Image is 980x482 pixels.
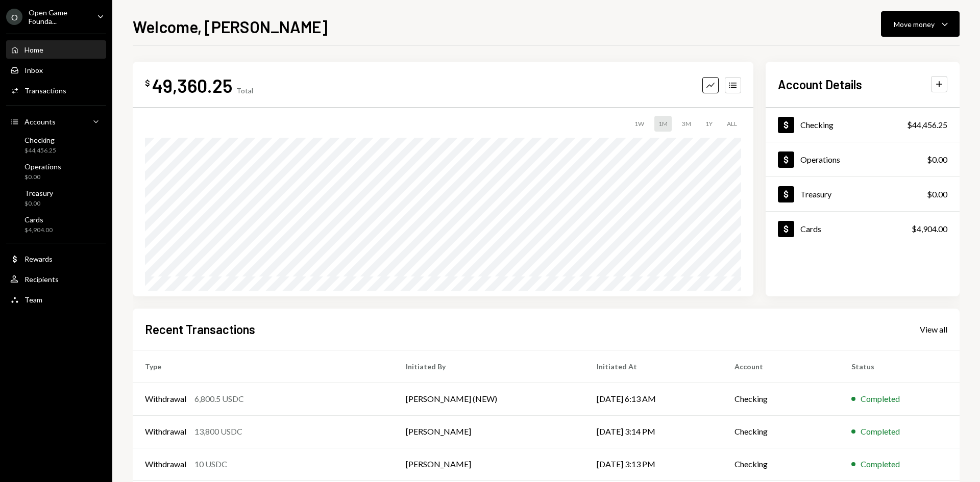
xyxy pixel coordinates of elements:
[654,116,672,132] div: 1M
[800,120,834,130] div: Checking
[861,393,900,405] div: Completed
[145,78,150,88] div: $
[24,199,53,208] div: $0.00
[152,74,232,97] div: 49,360.25
[881,11,960,37] button: Move money
[630,116,648,132] div: 1W
[701,116,717,132] div: 1Y
[778,76,862,93] h2: Account Details
[722,415,839,448] td: Checking
[194,458,227,470] div: 10 USDC
[723,116,741,132] div: ALL
[145,458,186,470] div: Withdrawal
[24,275,59,284] div: Recipients
[394,350,584,383] th: Initiated By
[394,383,584,415] td: [PERSON_NAME] (NEW)
[6,249,106,268] a: Rewards
[24,162,61,171] div: Operations
[920,324,947,335] div: View all
[24,173,61,182] div: $0.00
[800,189,831,199] div: Treasury
[894,19,935,30] div: Move money
[29,8,89,26] div: Open Game Founda...
[24,86,66,95] div: Transactions
[145,393,186,405] div: Withdrawal
[800,155,840,164] div: Operations
[766,212,960,246] a: Cards$4,904.00
[24,215,53,224] div: Cards
[6,40,106,59] a: Home
[6,133,106,157] a: Checking$44,456.25
[6,270,106,288] a: Recipients
[394,448,584,480] td: [PERSON_NAME]
[927,188,947,200] div: $0.00
[133,350,394,383] th: Type
[194,425,242,438] div: 13,800 USDC
[584,415,722,448] td: [DATE] 3:14 PM
[678,116,695,132] div: 3M
[6,9,22,25] div: O
[145,321,255,338] h2: Recent Transactions
[6,61,106,79] a: Inbox
[24,255,53,263] div: Rewards
[584,448,722,480] td: [DATE] 3:13 PM
[839,350,960,383] th: Status
[194,393,244,405] div: 6,800.5 USDC
[722,350,839,383] th: Account
[6,112,106,131] a: Accounts
[6,186,106,210] a: Treasury$0.00
[722,383,839,415] td: Checking
[24,136,56,144] div: Checking
[766,108,960,142] a: Checking$44,456.25
[927,154,947,166] div: $0.00
[766,177,960,211] a: Treasury$0.00
[24,146,56,155] div: $44,456.25
[907,119,947,131] div: $44,456.25
[6,159,106,184] a: Operations$0.00
[133,16,328,37] h1: Welcome, [PERSON_NAME]
[24,226,53,235] div: $4,904.00
[24,189,53,197] div: Treasury
[6,290,106,309] a: Team
[236,86,253,95] div: Total
[6,81,106,99] a: Transactions
[145,425,186,438] div: Withdrawal
[24,295,42,304] div: Team
[584,350,722,383] th: Initiated At
[24,45,43,54] div: Home
[800,224,821,234] div: Cards
[912,223,947,235] div: $4,904.00
[722,448,839,480] td: Checking
[861,425,900,438] div: Completed
[6,212,106,237] a: Cards$4,904.00
[861,458,900,470] div: Completed
[766,142,960,176] a: Operations$0.00
[394,415,584,448] td: [PERSON_NAME]
[584,383,722,415] td: [DATE] 6:13 AM
[24,117,56,126] div: Accounts
[24,66,43,74] div: Inbox
[920,323,947,335] a: View all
